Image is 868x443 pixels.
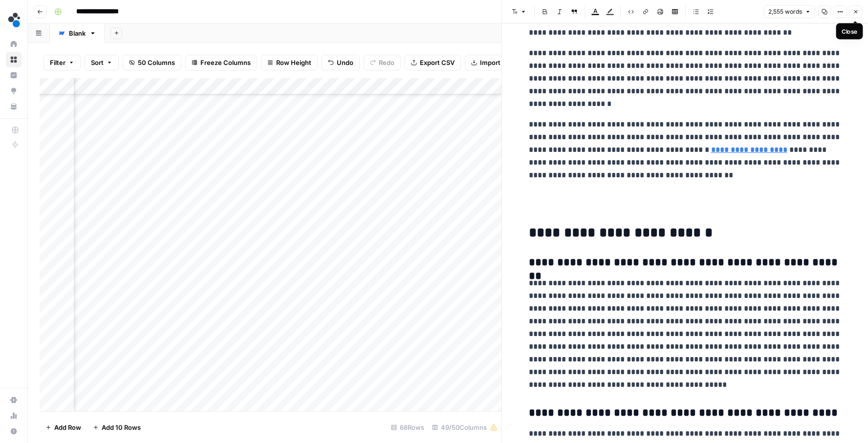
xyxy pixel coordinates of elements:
[123,55,181,70] button: 50 Columns
[364,55,401,70] button: Redo
[50,58,65,67] span: Filter
[138,58,175,67] span: 50 Columns
[6,83,22,99] a: Opportunities
[768,7,802,16] span: 2,555 words
[322,55,360,70] button: Undo
[185,55,257,70] button: Freeze Columns
[337,58,353,67] span: Undo
[428,420,501,435] div: 49/50 Columns
[6,11,23,29] img: spot.ai Logo
[6,52,22,67] a: Browse
[276,58,311,67] span: Row Height
[6,36,22,52] a: Home
[465,55,521,70] button: Import CSV
[54,422,81,432] span: Add Row
[43,55,81,70] button: Filter
[6,392,22,408] a: Settings
[6,8,22,32] button: Workspace: spot.ai
[379,58,394,67] span: Redo
[6,408,22,423] a: Usage
[200,58,251,67] span: Freeze Columns
[87,420,147,435] button: Add 10 Rows
[6,67,22,83] a: Insights
[40,420,87,435] button: Add Row
[480,58,515,67] span: Import CSV
[85,55,119,70] button: Sort
[764,5,815,18] button: 2,555 words
[405,55,461,70] button: Export CSV
[69,28,86,38] div: Blank
[387,420,428,435] div: 68 Rows
[6,99,22,114] a: Your Data
[261,55,318,70] button: Row Height
[6,423,22,439] button: Help + Support
[91,58,104,67] span: Sort
[102,422,141,432] span: Add 10 Rows
[420,58,455,67] span: Export CSV
[50,23,105,43] a: Blank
